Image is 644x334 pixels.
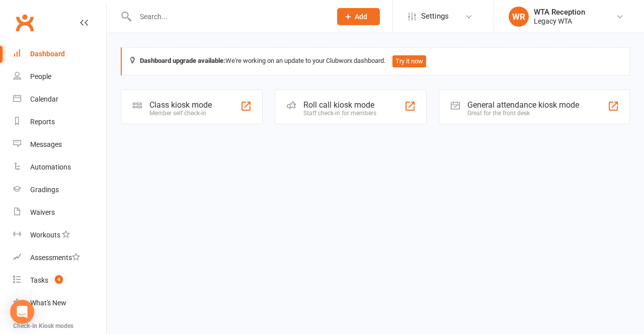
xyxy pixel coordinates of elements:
[30,231,60,239] div: Workouts
[149,100,212,110] div: Class kiosk mode
[132,10,324,24] input: Search...
[337,8,380,25] button: Add
[30,254,80,262] div: Assessments
[140,57,225,64] strong: Dashboard upgrade available:
[13,43,106,65] a: Dashboard
[13,246,106,269] a: Assessments
[534,17,585,26] div: Legacy WTA
[30,276,48,284] div: Tasks
[149,110,212,117] div: Member self check-in
[30,50,65,58] div: Dashboard
[467,100,579,110] div: General attendance kiosk mode
[30,186,59,194] div: Gradings
[30,163,71,171] div: Automations
[421,5,449,28] span: Settings
[509,7,529,27] div: WR
[303,100,376,110] div: Roll call kiosk mode
[534,8,585,17] div: WTA Reception
[13,88,106,111] a: Calendar
[13,65,106,88] a: People
[30,118,55,126] div: Reports
[30,95,58,103] div: Calendar
[30,208,55,216] div: Waivers
[13,292,106,314] a: What's New
[10,300,34,324] div: Open Intercom Messenger
[13,179,106,201] a: Gradings
[30,72,51,80] div: People
[303,110,376,117] div: Staff check-in for members
[467,110,579,117] div: Great for the front desk
[13,224,106,246] a: Workouts
[30,299,66,307] div: What's New
[12,10,37,35] a: Clubworx
[355,13,367,21] span: Add
[13,201,106,224] a: Waivers
[13,269,106,292] a: Tasks 4
[13,156,106,179] a: Automations
[13,111,106,133] a: Reports
[121,47,630,75] div: We're working on an update to your Clubworx dashboard.
[55,275,63,284] span: 4
[30,140,62,148] div: Messages
[13,133,106,156] a: Messages
[392,55,426,67] button: Try it now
